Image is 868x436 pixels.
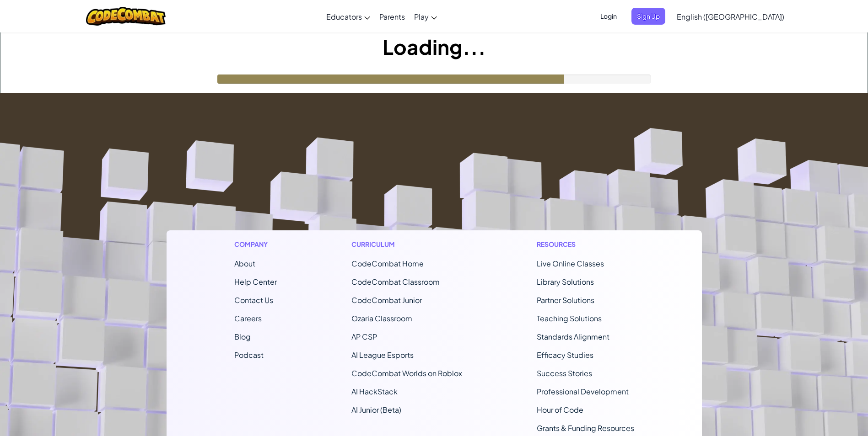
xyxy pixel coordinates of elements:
[375,4,410,29] a: Parents
[537,423,634,433] a: Grants & Funding Resources
[351,332,377,341] a: AP CSP
[326,12,362,21] span: Educators
[351,405,401,415] a: AI Junior (Beta)
[322,4,375,29] a: Educators
[234,295,273,305] span: Contact Us
[537,295,594,305] a: Partner Solutions
[0,32,868,61] h1: Loading...
[234,332,251,341] a: Blog
[537,332,609,341] a: Standards Alignment
[537,350,593,360] a: Efficacy Studies
[631,8,665,25] button: Sign Up
[234,314,262,323] a: Careers
[351,295,422,305] a: CodeCombat Junior
[234,350,264,360] a: Podcast
[537,368,592,378] a: Success Stories
[595,8,622,25] button: Login
[537,405,583,415] a: Hour of Code
[351,277,440,287] a: CodeCombat Classroom
[351,239,462,249] h1: Curriculum
[351,350,414,360] a: AI League Esports
[537,259,604,268] a: Live Online Classes
[351,368,462,378] a: CodeCombat Worlds on Roblox
[351,387,398,396] a: AI HackStack
[672,4,789,29] a: English ([GEOGRAPHIC_DATA])
[677,12,784,21] span: English ([GEOGRAPHIC_DATA])
[537,277,594,287] a: Library Solutions
[234,259,255,268] a: About
[351,314,412,323] a: Ozaria Classroom
[414,12,429,21] span: Play
[351,259,424,268] span: CodeCombat Home
[234,239,277,249] h1: Company
[537,387,629,396] a: Professional Development
[410,4,442,29] a: Play
[537,314,602,323] a: Teaching Solutions
[86,7,166,26] img: CodeCombat logo
[537,239,634,249] h1: Resources
[234,277,277,287] a: Help Center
